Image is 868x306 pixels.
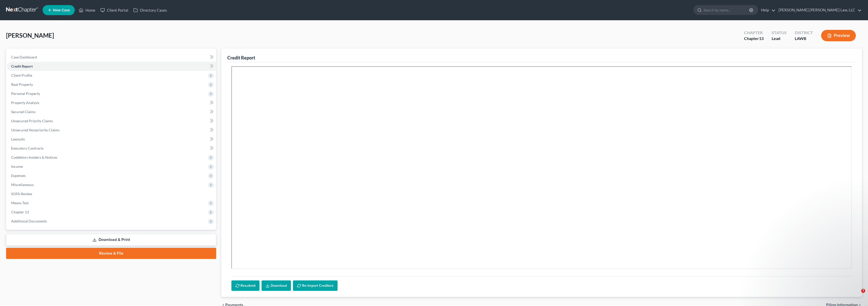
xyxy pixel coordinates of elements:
button: Resubmit [231,280,260,291]
span: Additional Documents [11,219,47,223]
a: Case Dashboard [7,53,216,62]
span: 13 [759,36,764,41]
a: Lawsuits [7,135,216,144]
span: Means Test [11,201,29,205]
a: Client Portal [98,6,131,15]
div: Chapter [744,36,764,42]
span: Personal Property [11,91,40,96]
iframe: Intercom live chat [851,289,863,301]
span: New Case [53,8,70,12]
span: Property Analysis [11,100,39,105]
input: Search by name... [704,5,750,15]
span: Secured Claims [11,110,35,114]
div: District [795,30,813,36]
span: Codebtors Insiders & Notices [11,155,57,159]
a: Unsecured Nonpriority Claims [7,126,216,135]
a: Home [76,6,98,15]
a: Directory Cases [131,6,170,15]
a: Secured Claims [7,107,216,116]
button: Re-Import Creditors [293,280,338,291]
div: Chapter [744,30,764,36]
a: Help [759,6,775,15]
button: Preview [821,30,856,41]
span: Chapter 13 [11,210,29,214]
span: Miscellaneous [11,182,34,187]
a: Download [262,280,291,291]
a: SOFA Review [7,189,216,198]
span: 7 [861,289,865,293]
span: SOFA Review [11,192,32,196]
span: Lawsuits [11,137,25,141]
div: Status [772,30,787,36]
span: Case Dashboard [11,55,37,59]
span: Executory Contracts [11,146,44,150]
div: LAWB [795,36,813,42]
div: Lead [772,36,787,42]
span: Unsecured Nonpriority Claims [11,128,60,132]
a: Unsecured Priority Claims [7,116,216,126]
a: [PERSON_NAME] [PERSON_NAME] Law, LLC [776,6,862,15]
div: Credit Report [227,55,255,61]
span: [PERSON_NAME] [6,32,54,39]
a: Credit Report [7,62,216,71]
span: Unsecured Priority Claims [11,119,53,123]
span: Real Property [11,82,33,87]
span: Client Profile [11,73,32,77]
span: Expenses [11,173,26,178]
a: Property Analysis [7,98,216,107]
span: Income [11,164,23,169]
a: Review & File [6,248,216,259]
a: Download & Print [6,234,216,246]
span: Credit Report [11,64,33,68]
a: Executory Contracts [7,144,216,153]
